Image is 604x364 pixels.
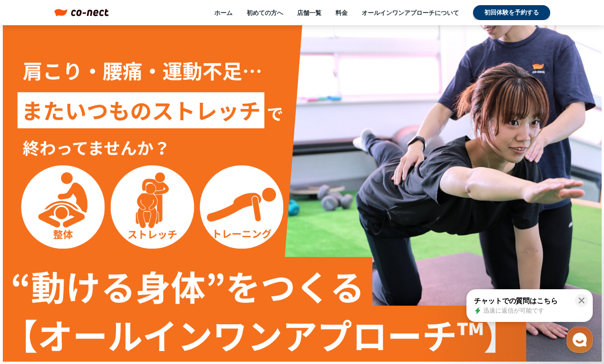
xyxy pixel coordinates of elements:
a: 初めての方へ [247,8,283,17]
a: 料金 [335,8,348,17]
a: 初回体験を予約する [473,5,550,20]
a: ホーム [214,8,233,17]
a: オールインワンアプローチについて [362,8,459,17]
a: 店舗一覧 [297,8,321,17]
